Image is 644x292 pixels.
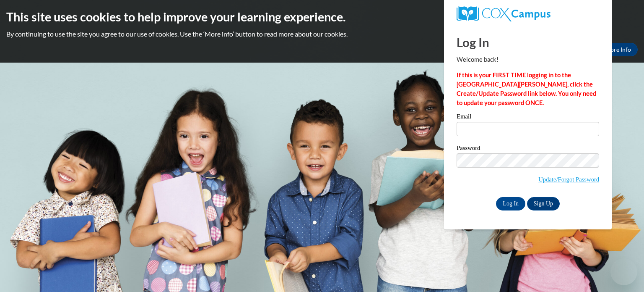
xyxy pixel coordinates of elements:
[457,6,551,21] img: COX Campus
[6,8,638,25] h2: This site uses cookies to help improve your learning experience.
[610,258,637,285] iframe: Button to launch messaging window
[457,145,599,153] label: Password
[598,43,638,56] a: More Info
[457,113,599,122] label: Email
[457,34,599,51] h1: Log In
[496,197,525,210] input: Log In
[457,71,596,106] strong: If this is your FIRST TIME logging in to the [GEOGRAPHIC_DATA][PERSON_NAME], click the Create/Upd...
[527,197,560,210] a: Sign Up
[457,6,599,21] a: COX Campus
[538,176,599,183] a: Update/Forgot Password
[457,55,599,64] p: Welcome back!
[6,29,638,39] p: By continuing to use the site you agree to our use of cookies. Use the ‘More info’ button to read...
